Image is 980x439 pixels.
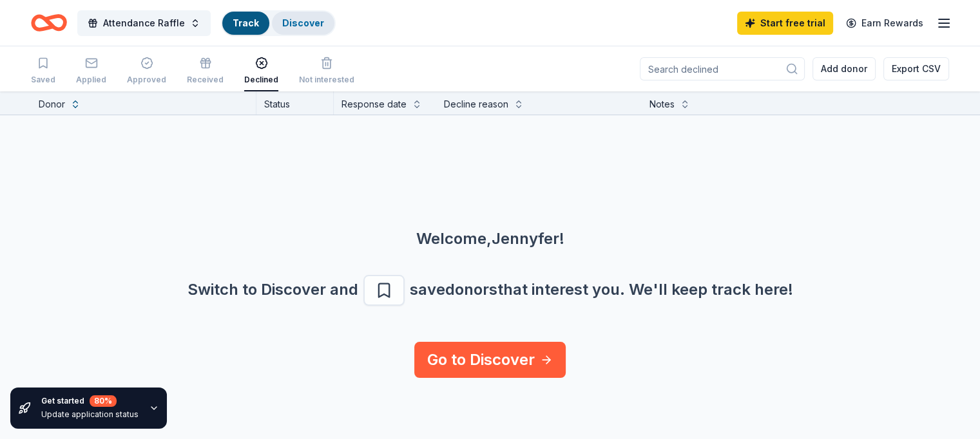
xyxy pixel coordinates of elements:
[812,57,876,80] button: Add donor
[41,395,139,407] div: Get started
[76,51,106,91] button: Applied
[244,75,278,85] div: Declined
[649,97,675,112] div: Notes
[31,229,949,249] div: Welcome, Jennyfer !
[444,97,508,112] div: Decline reason
[221,10,336,36] button: TrackDiscover
[127,75,166,85] div: Approved
[737,12,833,35] a: Start free trial
[103,15,185,31] span: Attendance Raffle
[39,97,65,112] div: Donor
[127,51,166,91] button: Approved
[31,275,949,306] div: Switch to Discover and save donors that interest you. We ' ll keep track here!
[233,17,259,28] a: Track
[187,51,224,91] button: Received
[187,75,224,85] div: Received
[31,8,67,38] a: Home
[299,75,354,85] div: Not interested
[76,75,106,85] div: Applied
[31,75,55,85] div: Saved
[244,51,278,91] button: Declined
[90,395,117,407] div: 80 %
[256,91,334,115] div: Status
[414,342,566,378] a: Go to Discover
[640,57,805,80] input: Search declined
[77,10,211,36] button: Attendance Raffle
[299,51,354,91] button: Not interested
[282,17,324,28] a: Discover
[838,12,931,35] a: Earn Rewards
[341,97,407,112] div: Response date
[41,409,139,420] div: Update application status
[31,51,55,91] button: Saved
[883,57,949,80] button: Export CSV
